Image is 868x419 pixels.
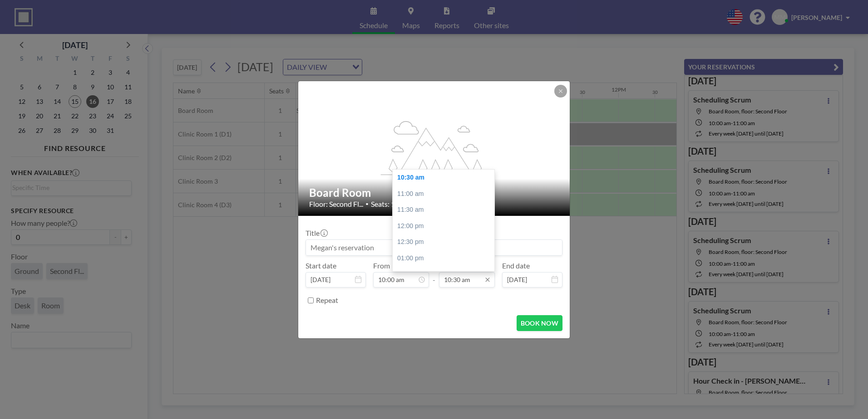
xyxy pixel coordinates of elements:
div: 01:30 pm [393,267,499,283]
label: Title [306,229,327,238]
input: Megan's reservation [306,240,562,255]
label: End date [502,261,530,270]
label: From [373,261,390,270]
h2: Board Room [309,186,560,200]
div: 12:30 pm [393,234,499,250]
label: Start date [306,261,336,270]
label: Repeat [316,296,338,305]
span: • [365,200,369,207]
span: Floor: Second Fl... [309,200,363,209]
div: 01:00 pm [393,250,499,267]
button: BOOK NOW [517,315,562,331]
span: - [433,264,435,284]
div: 11:30 am [393,202,499,218]
span: Seats: 1 [371,200,395,209]
div: 12:00 pm [393,218,499,234]
div: 11:00 am [393,186,499,202]
div: 10:30 am [393,170,499,186]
